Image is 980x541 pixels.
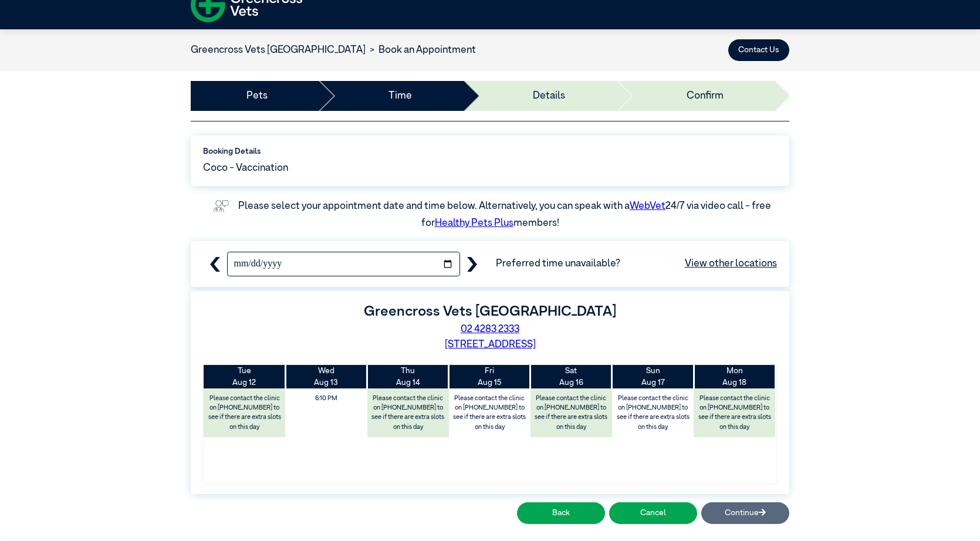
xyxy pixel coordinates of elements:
label: Please contact the clinic on [PHONE_NUMBER] to see if there are extra slots on this day [205,391,285,435]
span: 6:10 PM [289,391,363,406]
button: Back [517,502,605,524]
label: Please contact the clinic on [PHONE_NUMBER] to see if there are extra slots on this day [368,391,448,435]
th: Aug 16 [530,365,612,389]
th: Aug 14 [367,365,449,389]
a: WebVet [630,201,665,211]
label: Please contact the clinic on [PHONE_NUMBER] to see if there are extra slots on this day [532,391,611,435]
th: Aug 15 [449,365,530,389]
th: Aug 13 [285,365,367,389]
label: Please select your appointment date and time below. Alternatively, you can speak with a 24/7 via ... [238,201,773,229]
button: Contact Us [728,39,789,61]
img: vet [209,196,233,216]
a: View other locations [685,256,777,272]
button: Cancel [609,502,697,524]
th: Aug 17 [612,365,694,389]
a: Healthy Pets Plus [435,218,513,228]
th: Aug 18 [694,365,775,389]
li: Book an Appointment [366,43,476,58]
span: Coco - Vaccination [203,161,288,176]
label: Please contact the clinic on [PHONE_NUMBER] to see if there are extra slots on this day [613,391,693,435]
th: Aug 12 [204,365,285,389]
nav: breadcrumb [191,43,476,58]
label: Booking Details [203,146,777,157]
span: Preferred time unavailable? [496,256,777,272]
a: 02 4283 2333 [461,324,519,334]
a: Pets [246,89,268,104]
label: Please contact the clinic on [PHONE_NUMBER] to see if there are extra slots on this day [450,391,529,435]
a: Time [388,89,412,104]
a: [STREET_ADDRESS] [445,340,536,350]
label: Greencross Vets [GEOGRAPHIC_DATA] [364,305,616,319]
a: Greencross Vets [GEOGRAPHIC_DATA] [191,45,366,55]
label: Please contact the clinic on [PHONE_NUMBER] to see if there are extra slots on this day [695,391,775,435]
